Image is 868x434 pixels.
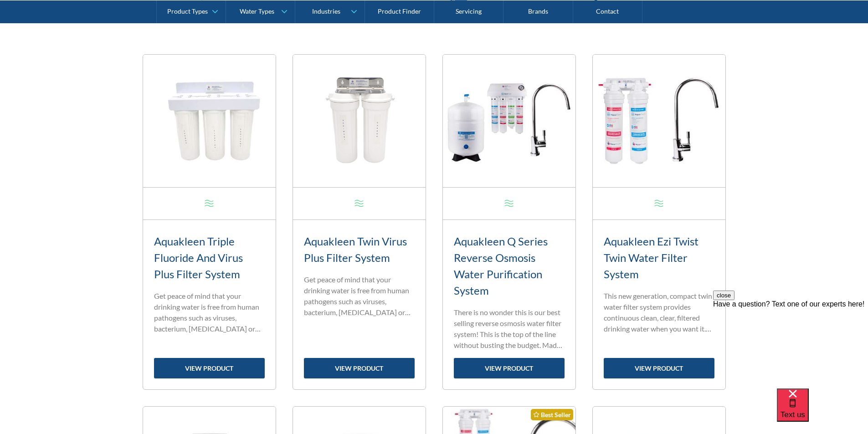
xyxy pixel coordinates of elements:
[454,307,565,351] p: There is no wonder this is our best selling reverse osmosis water filter system! This is the top ...
[604,233,714,282] h3: Aquakleen Ezi Twist Twin Water Filter System
[143,55,276,187] img: Aquakleen Triple Fluoride And Virus Plus Filter System
[312,7,340,15] div: Industries
[593,55,725,187] img: Aquakleen Ezi Twist Twin Water Filter System
[454,358,565,378] a: view product
[304,358,415,378] a: view product
[154,291,265,334] p: Get peace of mind that your drinking water is free from human pathogens such as viruses, bacteriu...
[604,358,714,378] a: view product
[713,291,868,400] iframe: podium webchat widget prompt
[167,7,208,15] div: Product Types
[293,55,426,187] img: Aquakleen Twin Virus Plus Filter System
[454,233,565,299] h3: Aquakleen Q Series Reverse Osmosis Water Purification System
[304,274,415,318] p: Get peace of mind that your drinking water is free from human pathogens such as viruses, bacteriu...
[777,388,868,434] iframe: podium webchat widget bubble
[531,409,573,420] div: Best Seller
[304,233,415,266] h3: Aquakleen Twin Virus Plus Filter System
[154,358,265,378] a: view product
[604,291,714,334] p: This new generation, compact twin water filter system provides continuous clean, clear, filtered ...
[154,233,265,282] h3: Aquakleen Triple Fluoride And Virus Plus Filter System
[240,7,274,15] div: Water Types
[443,55,575,187] img: Aquakleen Q Series Reverse Osmosis Water Purification System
